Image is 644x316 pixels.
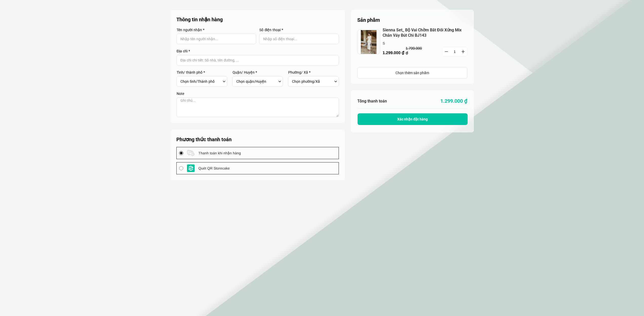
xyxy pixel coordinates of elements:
[176,55,339,66] input: Input address with auto completion
[179,166,183,170] input: payment logo Quét QR Storecake
[357,30,380,54] img: png.png
[176,49,339,53] label: Địa chỉ *
[292,77,333,86] select: Select commune
[358,70,467,76] div: Chọn thêm sản phẩm
[397,117,428,121] span: Xác nhận đặt hàng
[383,50,433,56] p: 1.299.000 ₫
[187,164,195,172] img: payment logo
[383,28,467,38] a: Sienna Set_ Bộ Vai Chờm Bất Đối Xứng Mix Chân Váy Bút Chì BJ143
[176,28,256,32] label: Tên người nhận *
[176,34,256,44] input: Input Nhập tên người nhận...
[383,40,433,46] p: S
[357,67,467,79] a: Chọn thêm sản phẩm
[180,77,221,86] select: Select province
[179,151,183,155] input: payment logo Thanh toán khi nhận hàng
[187,149,195,157] img: payment logo
[198,150,241,156] span: Thanh toán khi nhận hàng
[412,97,468,105] p: 1.299.000 ₫
[288,71,339,74] label: Phường/ Xã *
[232,71,283,74] label: Quận/ Huyện *
[236,77,277,86] select: Select district
[176,16,339,23] p: Thông tin nhận hàng
[259,28,339,32] label: Số điện thoại *
[442,47,467,56] input: Quantity input
[358,113,468,125] button: Xác nhận đặt hàng
[198,165,230,171] span: Quét QR Storecake
[176,71,227,74] label: Tỉnh/ thành phố *
[357,16,467,24] h5: Sản phẩm
[357,99,412,103] h6: Tổng thanh toán
[259,34,339,44] input: Input Nhập số điện thoại...
[176,92,339,95] label: Note
[176,136,339,143] h5: Phương thức thanh toán
[406,46,424,55] p: 1.799.000 ₫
